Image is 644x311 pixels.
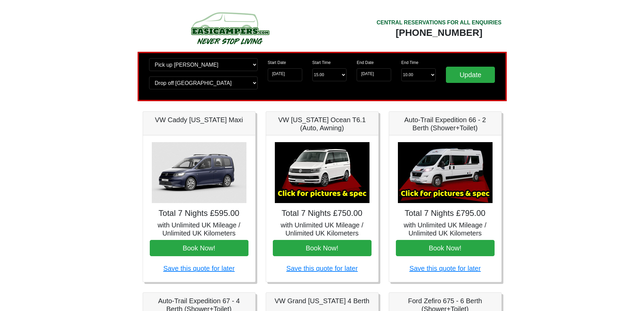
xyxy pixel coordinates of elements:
[446,67,495,83] input: Update
[286,265,358,272] a: Save this quote for later
[312,60,331,66] label: Start Time
[152,142,246,203] img: VW Caddy California Maxi
[150,116,248,124] h5: VW Caddy [US_STATE] Maxi
[377,19,502,27] div: CENTRAL RESERVATIONS FOR ALL ENQUIRIES
[401,60,419,66] label: End Time
[409,265,481,272] a: Save this quote for later
[377,27,502,39] div: [PHONE_NUMBER]
[357,60,374,66] label: End Date
[150,240,248,256] button: Book Now!
[268,60,286,66] label: Start Date
[273,116,372,132] h5: VW [US_STATE] Ocean T6.1 (Auto, Awning)
[150,221,248,237] h5: with Unlimited UK Mileage / Unlimited UK Kilometers
[275,142,369,203] img: VW California Ocean T6.1 (Auto, Awning)
[396,221,495,237] h5: with Unlimited UK Mileage / Unlimited UK Kilometers
[268,68,302,81] input: Start Date
[273,221,372,237] h5: with Unlimited UK Mileage / Unlimited UK Kilometers
[273,208,372,218] h4: Total 7 Nights £750.00
[357,68,391,81] input: Return Date
[398,142,493,203] img: Auto-Trail Expedition 66 - 2 Berth (Shower+Toilet)
[396,240,495,256] button: Book Now!
[273,297,372,305] h5: VW Grand [US_STATE] 4 Berth
[150,208,248,218] h4: Total 7 Nights £595.00
[396,208,495,218] h4: Total 7 Nights £795.00
[273,240,372,256] button: Book Now!
[396,116,495,132] h5: Auto-Trail Expedition 66 - 2 Berth (Shower+Toilet)
[166,9,294,47] img: campers-checkout-logo.png
[163,265,235,272] a: Save this quote for later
